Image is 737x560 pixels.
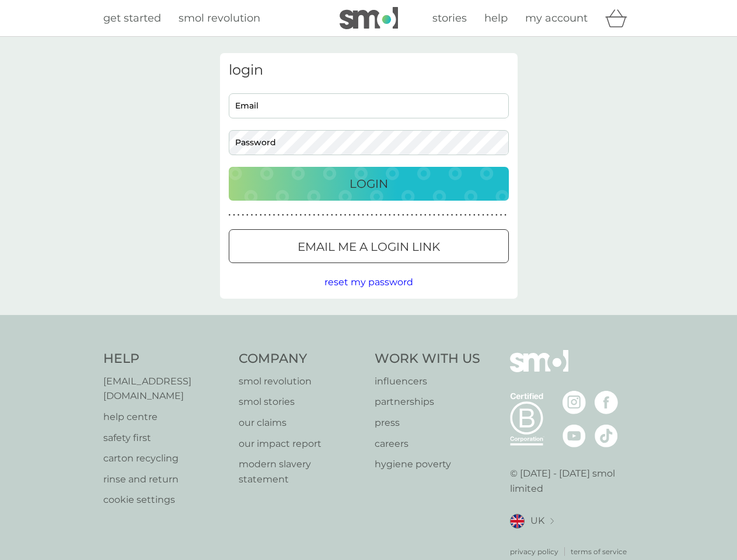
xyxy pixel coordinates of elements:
[460,212,462,218] p: ●
[380,212,382,218] p: ●
[229,62,509,79] h3: login
[432,10,467,27] a: stories
[375,212,378,218] p: ●
[239,374,363,389] a: smol revolution
[478,212,480,218] p: ●
[595,391,618,414] img: visit the smol Facebook page
[424,212,427,218] p: ●
[103,472,228,487] a: rinse and return
[353,212,355,218] p: ●
[525,10,588,27] a: my account
[605,6,634,30] div: basket
[375,394,480,409] a: partnerships
[393,212,396,218] p: ●
[103,430,228,446] a: safety first
[326,212,329,218] p: ●
[251,212,253,218] p: ●
[473,212,476,218] p: ●
[229,167,509,201] button: Login
[103,492,228,508] a: cookie settings
[366,212,369,218] p: ●
[246,212,249,218] p: ●
[375,457,480,472] a: hygiene poverty
[287,212,289,218] p: ●
[331,212,333,218] p: ●
[340,212,342,218] p: ●
[482,212,484,218] p: ●
[563,424,586,447] img: visit the smol Youtube page
[495,212,498,218] p: ●
[322,212,324,218] p: ●
[233,212,235,218] p: ●
[571,546,627,557] p: terms of service
[103,350,228,368] h4: Help
[469,212,471,218] p: ●
[324,275,413,290] button: reset my password
[375,415,480,430] a: press
[550,518,554,524] img: select a new location
[264,212,267,218] p: ●
[442,212,445,218] p: ●
[510,350,568,390] img: smol
[239,350,363,368] h4: Company
[255,212,257,218] p: ●
[510,466,634,496] p: © [DATE] - [DATE] smol limited
[358,212,360,218] p: ●
[389,212,391,218] p: ●
[446,212,449,218] p: ●
[504,212,507,218] p: ●
[282,212,284,218] p: ●
[510,546,558,557] a: privacy policy
[239,457,363,487] a: modern slavery statement
[397,212,400,218] p: ●
[304,212,306,218] p: ●
[313,212,315,218] p: ●
[103,374,228,404] a: [EMAIL_ADDRESS][DOMAIN_NAME]
[415,212,418,218] p: ●
[103,451,228,466] a: carton recycling
[291,212,293,218] p: ●
[229,229,509,263] button: Email me a login link
[455,212,457,218] p: ●
[239,415,363,430] p: our claims
[464,212,467,218] p: ●
[317,212,320,218] p: ●
[298,237,440,256] p: Email me a login link
[375,436,480,452] a: careers
[484,12,508,24] span: help
[375,350,480,368] h4: Work With Us
[451,212,453,218] p: ●
[336,212,338,218] p: ●
[309,212,311,218] p: ●
[239,394,363,409] a: smol stories
[239,436,363,452] a: our impact report
[432,12,467,24] span: stories
[491,212,493,218] p: ●
[237,212,240,218] p: ●
[530,513,544,528] span: UK
[375,374,480,389] a: influencers
[563,391,586,414] img: visit the smol Instagram page
[525,12,588,24] span: my account
[103,12,161,24] span: get started
[340,7,398,29] img: smol
[438,212,440,218] p: ●
[268,212,271,218] p: ●
[229,212,231,218] p: ●
[273,212,275,218] p: ●
[103,409,228,425] a: help centre
[500,212,502,218] p: ●
[595,424,618,447] img: visit the smol Tiktok page
[433,212,435,218] p: ●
